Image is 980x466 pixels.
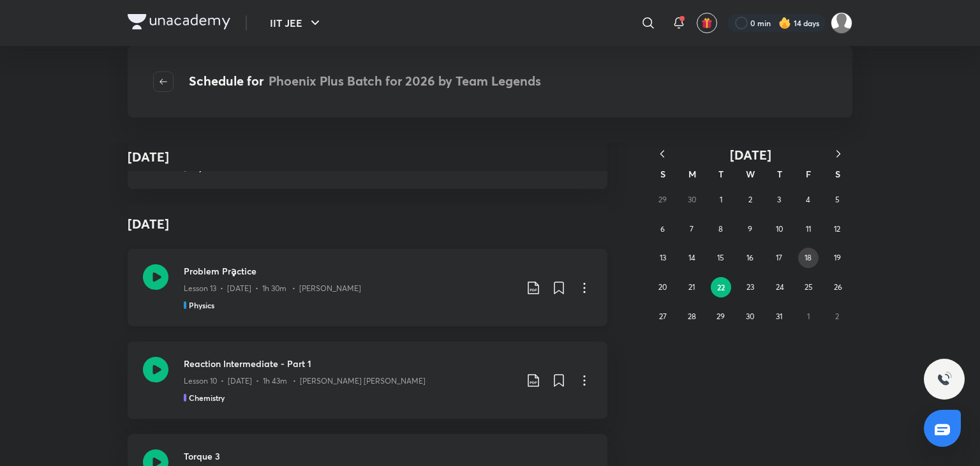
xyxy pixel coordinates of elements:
[776,253,782,262] abbr: July 17, 2025
[806,168,811,180] abbr: Friday
[834,224,840,234] abbr: July 12, 2025
[831,12,852,34] img: Shreyas Bhanu
[748,195,752,204] abbr: July 2, 2025
[184,449,516,463] h3: Torque 3
[711,306,731,327] button: July 29, 2025
[740,219,761,239] button: July 9, 2025
[128,14,230,33] a: Company Logo
[937,372,952,387] img: ttu
[740,248,761,268] button: July 16, 2025
[711,248,731,268] button: July 15, 2025
[690,224,694,234] abbr: July 7, 2025
[681,219,702,239] button: July 7, 2025
[769,248,789,268] button: July 17, 2025
[128,249,607,326] a: Problem PrḁcticeLesson 13 • [DATE] • 1h 30m • [PERSON_NAME]Physics
[659,312,667,321] abbr: July 27, 2025
[740,190,761,210] button: July 2, 2025
[269,72,541,89] span: Phoenix Plus Batch for 2026 by Team Legends
[128,204,607,244] h4: [DATE]
[701,17,713,29] img: avatar
[184,264,516,278] h3: Problem Prḁctice
[718,168,724,180] abbr: Tuesday
[777,168,782,180] abbr: Thursday
[776,282,784,292] abbr: July 24, 2025
[189,71,541,92] h4: Schedule for
[711,277,731,297] button: July 22, 2025
[740,306,761,327] button: July 30, 2025
[716,312,725,321] abbr: July 29, 2025
[720,195,722,204] abbr: July 1, 2025
[660,253,666,262] abbr: July 13, 2025
[746,282,754,292] abbr: July 23, 2025
[805,253,812,262] abbr: July 18, 2025
[806,195,810,204] abbr: July 4, 2025
[798,190,819,210] button: July 4, 2025
[769,190,789,210] button: July 3, 2025
[769,306,789,327] button: July 31, 2025
[798,219,819,239] button: July 11, 2025
[740,277,761,297] button: July 23, 2025
[776,224,783,234] abbr: July 10, 2025
[835,168,840,180] abbr: Saturday
[688,168,696,180] abbr: Monday
[718,224,723,234] abbr: July 8, 2025
[711,219,731,239] button: July 8, 2025
[828,277,848,297] button: July 26, 2025
[653,277,673,297] button: July 20, 2025
[697,13,717,33] button: avatar
[676,147,824,163] button: [DATE]
[688,253,695,262] abbr: July 14, 2025
[189,392,225,403] h5: Chemistry
[128,147,169,167] h4: [DATE]
[834,282,842,292] abbr: July 26, 2025
[746,253,754,262] abbr: July 16, 2025
[827,190,847,210] button: July 5, 2025
[184,283,361,294] p: Lesson 13 • [DATE] • 1h 30m • [PERSON_NAME]
[653,306,673,327] button: July 27, 2025
[681,248,702,268] button: July 14, 2025
[688,282,695,292] abbr: July 21, 2025
[681,306,702,327] button: July 28, 2025
[777,195,781,204] abbr: July 3, 2025
[776,312,782,321] abbr: July 31, 2025
[184,357,516,370] h3: Reaction Intermediate - Part 1
[658,282,667,292] abbr: July 20, 2025
[798,248,819,268] button: July 18, 2025
[827,248,847,268] button: July 19, 2025
[748,224,752,234] abbr: July 9, 2025
[681,277,702,297] button: July 21, 2025
[660,224,665,234] abbr: July 6, 2025
[778,17,791,29] img: streak
[262,10,330,36] button: IIT JEE
[769,277,790,297] button: July 24, 2025
[805,282,813,292] abbr: July 25, 2025
[189,299,214,311] h5: Physics
[827,219,847,239] button: July 12, 2025
[746,168,755,180] abbr: Wednesday
[730,146,771,163] span: [DATE]
[717,253,724,262] abbr: July 15, 2025
[653,248,673,268] button: July 13, 2025
[717,282,725,292] abbr: July 22, 2025
[128,14,230,29] img: Company Logo
[711,190,731,210] button: July 1, 2025
[746,312,754,321] abbr: July 30, 2025
[184,375,426,387] p: Lesson 10 • [DATE] • 1h 43m • [PERSON_NAME] [PERSON_NAME]
[688,312,696,321] abbr: July 28, 2025
[806,224,811,234] abbr: July 11, 2025
[769,219,789,239] button: July 10, 2025
[660,168,665,180] abbr: Sunday
[799,277,819,297] button: July 25, 2025
[834,253,841,262] abbr: July 19, 2025
[653,219,673,239] button: July 6, 2025
[835,195,840,204] abbr: July 5, 2025
[128,342,607,419] a: Reaction Intermediate - Part 1Lesson 10 • [DATE] • 1h 43m • [PERSON_NAME] [PERSON_NAME]Chemistry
